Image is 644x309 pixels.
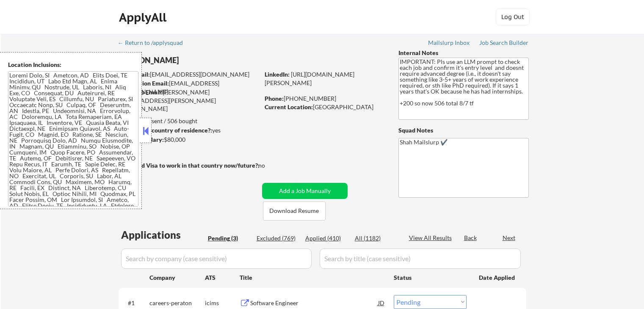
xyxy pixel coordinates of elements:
[118,127,212,134] strong: Can work in country of residence?:
[479,39,529,48] a: Job Search Builder
[262,183,348,199] button: Add a Job Manually
[265,103,384,111] div: [GEOGRAPHIC_DATA]
[128,299,143,307] div: #1
[428,40,470,46] div: Mailslurp Inbox
[258,161,282,170] div: no
[265,71,354,86] a: [URL][DOMAIN_NAME][PERSON_NAME]
[118,126,257,135] div: yes
[398,126,529,135] div: Squad Notes
[121,248,312,269] input: Search by company (case sensitive)
[428,39,470,48] a: Mailslurp Inbox
[119,55,293,66] div: [PERSON_NAME]
[355,234,397,243] div: All (1182)
[119,70,259,79] div: [EMAIL_ADDRESS][DOMAIN_NAME]
[119,162,260,169] strong: Will need Visa to work in that country now/future?:
[265,95,284,102] strong: Phone:
[409,234,454,242] div: View All Results
[394,270,467,285] div: Status
[265,103,313,110] strong: Current Location:
[496,8,530,25] button: Log Out
[121,230,205,240] div: Applications
[149,299,205,307] div: careers-peraton
[208,234,250,243] div: Pending (3)
[119,88,259,113] div: [PERSON_NAME][EMAIL_ADDRESS][PERSON_NAME][DOMAIN_NAME]
[8,61,138,69] div: Location Inclusions:
[119,79,259,96] div: [EMAIL_ADDRESS][DOMAIN_NAME]
[503,234,516,242] div: Next
[305,234,348,243] div: Applied (410)
[263,201,326,221] button: Download Resume
[250,299,378,307] div: Software Engineer
[149,273,205,282] div: Company
[479,40,529,46] div: Job Search Builder
[265,71,290,78] strong: LinkedIn:
[118,40,191,46] div: ← Return to /applysquad
[398,49,529,57] div: Internal Notes
[118,39,191,48] a: ← Return to /applysquad
[118,117,259,125] div: 410 sent / 506 bought
[464,234,478,242] div: Back
[205,273,240,282] div: ATS
[320,248,521,269] input: Search by title (case sensitive)
[265,94,384,103] div: [PHONE_NUMBER]
[118,135,259,144] div: $80,000
[240,273,386,282] div: Title
[119,10,169,25] div: ApplyAll
[205,299,240,307] div: icims
[257,234,299,243] div: Excluded (769)
[479,273,516,282] div: Date Applied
